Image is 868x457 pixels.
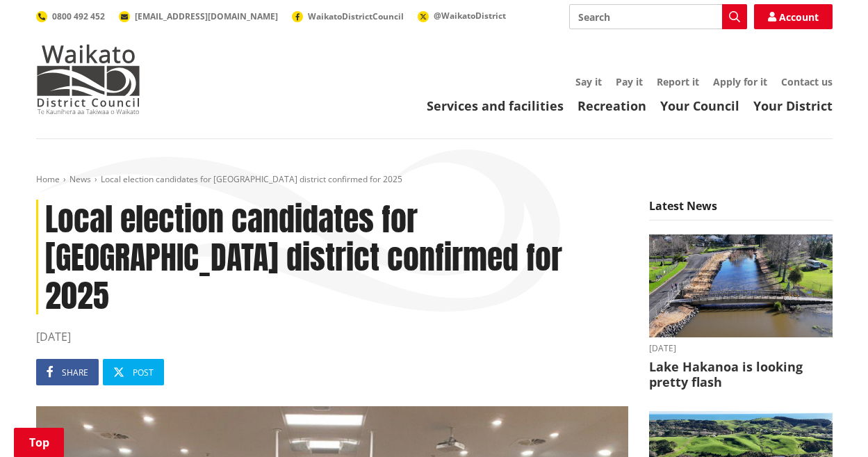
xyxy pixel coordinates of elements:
[135,10,278,22] span: [EMAIL_ADDRESS][DOMAIN_NAME]
[36,10,105,22] a: 0800 492 452
[103,359,164,385] a: Post
[754,4,833,29] a: Account
[62,367,88,378] span: Share
[36,200,628,315] h1: Local election candidates for [GEOGRAPHIC_DATA] district confirmed for 2025
[52,10,105,22] span: 0800 492 452
[660,97,739,114] a: Your Council
[427,97,564,114] a: Services and facilities
[36,328,628,345] time: [DATE]
[36,359,99,385] a: Share
[649,360,833,390] h3: Lake Hakanoa is looking pretty flash
[36,173,60,185] a: Home
[649,344,833,353] time: [DATE]
[418,10,506,22] a: @WaikatoDistrict
[308,10,404,22] span: WaikatoDistrictCouncil
[292,10,404,22] a: WaikatoDistrictCouncil
[14,428,64,457] a: Top
[575,75,602,88] a: Say it
[657,75,699,88] a: Report it
[649,234,833,390] a: A serene riverside scene with a clear blue sky, featuring a small bridge over a reflective river,...
[781,75,833,88] a: Contact us
[133,367,154,378] span: Post
[36,45,140,114] img: Waikato District Council - Te Kaunihera aa Takiwaa o Waikato
[713,75,767,88] a: Apply for it
[119,10,278,22] a: [EMAIL_ADDRESS][DOMAIN_NAME]
[569,4,747,29] input: Search input
[649,234,833,338] img: Lake Hakanoa footbridge
[616,75,643,88] a: Pay it
[434,10,506,22] span: @WaikatoDistrict
[101,173,402,185] span: Local election candidates for [GEOGRAPHIC_DATA] district confirmed for 2025
[753,97,833,114] a: Your District
[36,174,833,186] nav: breadcrumb
[69,173,91,185] a: News
[649,200,833,221] h5: Latest News
[578,97,646,114] a: Recreation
